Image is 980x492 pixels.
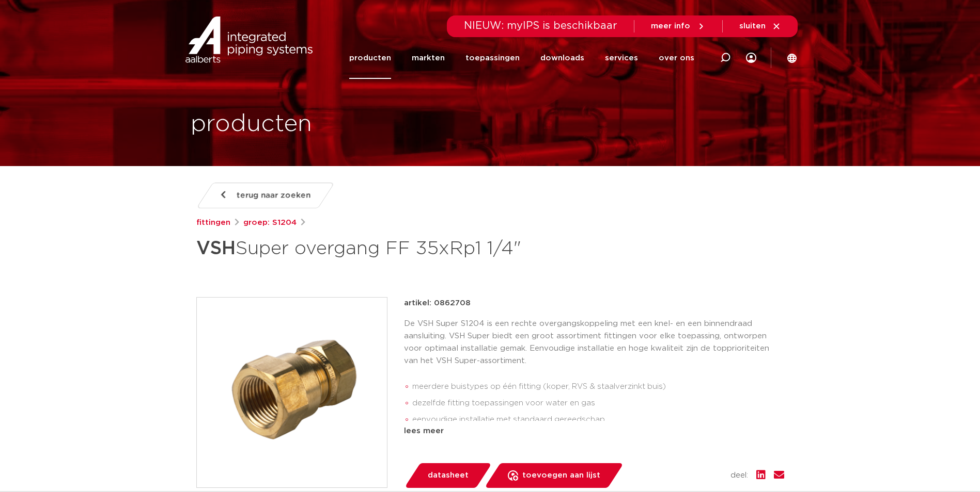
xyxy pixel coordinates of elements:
[739,22,766,30] span: sluiten
[659,37,694,79] a: over ons
[651,22,690,30] span: meer info
[605,37,638,79] a: services
[730,469,748,482] span: deel:
[739,22,781,31] a: sluiten
[412,412,784,428] li: eenvoudige installatie met standaard gereedschap
[651,22,706,31] a: meer info
[404,297,471,309] p: artikel: 0862708
[243,217,297,229] a: groep: S1204
[237,187,310,204] span: terug naar zoeken
[412,37,445,79] a: markten
[196,217,230,229] a: fittingen
[196,233,584,264] h1: Super overgang FF 35xRp1 1/4"
[349,37,391,79] a: producten
[746,37,756,79] div: my IPS
[522,467,600,484] span: toevoegen aan lijst
[349,37,694,79] nav: Menu
[191,108,312,141] h1: producten
[412,379,784,395] li: meerdere buistypes op één fitting (koper, RVS & staalverzinkt buis)
[465,37,520,79] a: toepassingen
[540,37,584,79] a: downloads
[197,298,387,487] img: Product Image for VSH Super overgang FF 35xRp1 1/4"
[464,21,617,31] span: NIEUW: myIPS is beschikbaar
[428,467,469,484] span: datasheet
[412,395,784,412] li: dezelfde fitting toepassingen voor water en gas
[196,183,334,208] a: terug naar zoeken
[404,318,784,367] p: De VSH Super S1204 is een rechte overgangskoppeling met een knel- en een binnendraad aansluiting....
[404,425,784,437] div: lees meer
[196,239,236,258] strong: VSH
[404,463,492,488] a: datasheet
